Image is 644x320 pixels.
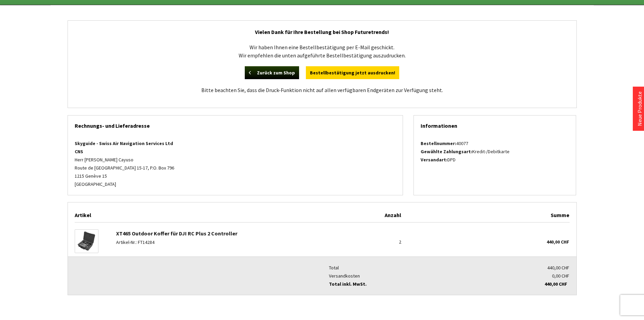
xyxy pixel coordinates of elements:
span: Herr [75,157,84,163]
a: Zurück zum Shop [245,66,299,79]
strong: Gewählte Zahlungsart: [421,148,472,155]
span: CNS [75,148,83,155]
div: Summe [401,209,570,222]
span: Skyguide - Swiss Air Navigation Services Ltd [75,140,173,146]
a: XT465 Outdoor Koffer für DJI RC Plus 2 Controller [116,230,237,237]
span: 1215 [75,173,84,179]
div: 440,00 CHF [401,226,570,252]
strong: Bestellnummer: [421,140,456,146]
div: 2 [347,226,401,252]
div: 440,00 CHF [497,264,570,272]
div: Informationen [421,115,569,132]
span: Cayuso [118,157,133,163]
span: [GEOGRAPHIC_DATA] [75,181,116,187]
strong: Versandart: [421,157,447,163]
div: Anzahl [347,209,401,222]
div: 40077 Kredit-/Debitkarte DPD [414,132,576,195]
div: Artikel [75,209,347,222]
span: Route de [GEOGRAPHIC_DATA] 15-17, P.O. Box 796 [75,165,174,171]
div: 440,00 CHF [495,280,568,288]
div: Total [329,264,497,272]
div: Total inkl. MwSt. [329,280,497,288]
p: Wir haben Ihnen eine Bestellbestätigung per E-Mail geschickt. Wir empfehlen die unten aufgeführte... [75,43,570,59]
div: 0,00 CHF [497,272,570,280]
div: Versandkosten [329,272,497,280]
p: Bitte beachten Sie, dass die Druck-Funktion nicht auf allen verfügbaren Endgeräten zur Verfügung ... [75,86,570,94]
a: Neue Produkte [636,91,643,126]
img: XT465 Outdoor Koffer für DJI RC Plus 2 Controller [75,230,98,253]
span: [PERSON_NAME] [85,157,117,163]
a: Bestellbestätigung jetzt ausdrucken! [306,66,399,79]
div: Rechnungs- und Lieferadresse [75,115,396,132]
h2: Vielen Dank für Ihre Bestellung bei Shop Futuretrends! [75,21,570,36]
span: Genève 15 [85,173,107,179]
p: Artikel-Nr.: FT14284 [116,238,344,246]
